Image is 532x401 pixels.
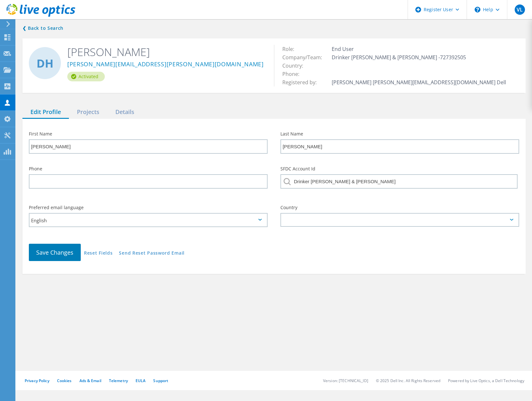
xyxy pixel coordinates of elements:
[107,106,142,119] div: Details
[517,7,523,12] span: VL
[282,79,323,86] span: Registered by:
[282,45,301,53] span: Role:
[119,251,185,256] a: Send Reset Password Email
[323,378,368,383] li: Version: [TECHNICAL_ID]
[282,70,306,78] span: Phone:
[29,132,268,136] label: First Name
[475,7,480,12] svg: \n
[109,378,128,383] a: Telemetry
[29,244,81,261] button: Save Changes
[282,62,310,69] span: Country:
[79,378,101,383] a: Ads & Email
[136,378,145,383] a: EULA
[280,167,519,171] label: SFDC Account Id
[280,205,519,210] label: Country
[330,78,508,86] td: [PERSON_NAME] [PERSON_NAME][EMAIL_ADDRESS][DOMAIN_NAME] Dell
[67,61,264,68] a: [PERSON_NAME][EMAIL_ADDRESS][PERSON_NAME][DOMAIN_NAME]
[153,378,168,383] a: Support
[57,378,72,383] a: Cookies
[69,106,107,119] div: Projects
[6,13,75,18] a: Live Optics Dashboard
[282,54,328,61] span: Company/Team:
[22,106,69,119] div: Edit Profile
[29,167,268,171] label: Phone
[280,132,519,136] label: Last Name
[330,45,508,53] td: End User
[67,45,264,59] h2: [PERSON_NAME]
[332,54,472,61] span: Drinker [PERSON_NAME] & [PERSON_NAME] -727392505
[36,249,73,256] span: Save Changes
[84,251,112,256] a: Reset Fields
[29,205,268,210] label: Preferred email language
[25,378,49,383] a: Privacy Policy
[67,72,105,81] div: Activated
[448,378,524,383] li: Powered by Live Optics, a Dell Technology
[376,378,440,383] li: © 2025 Dell Inc. All Rights Reserved
[37,58,54,69] span: DH
[22,24,63,32] a: Back to search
